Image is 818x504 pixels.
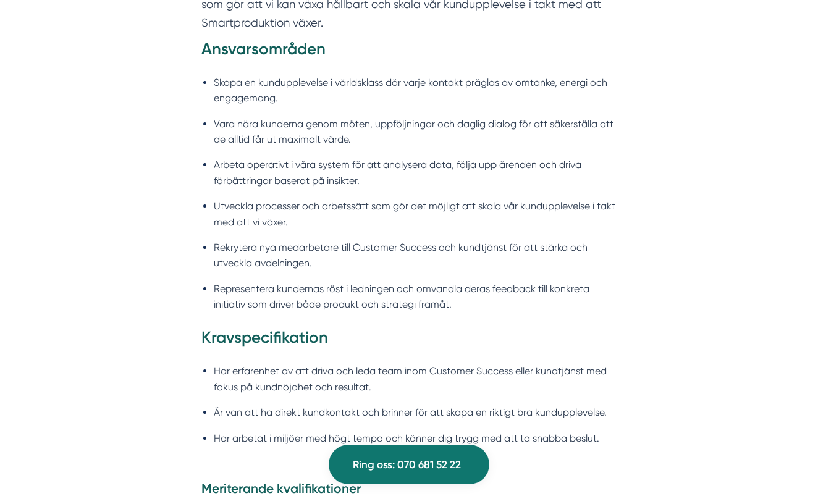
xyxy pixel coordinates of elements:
li: Har arbetat i miljöer med högt tempo och känner dig trygg med att ta snabba beslut. [214,430,617,446]
li: Vara nära kunderna genom möten, uppföljningar och daglig dialog för att säkerställa att de alltid... [214,116,617,148]
h4: Meriterande kvalifikationer [201,479,617,502]
strong: Ansvarsområden [201,40,326,59]
li: Utveckla processer och arbetssätt som gör det möjligt att skala vår kundupplevelse i takt med att... [214,198,617,230]
li: Skapa en kundupplevelse i världsklass där varje kontakt präglas av omtanke, energi och engagemang. [214,75,617,106]
li: Är van att ha direkt kundkontakt och brinner för att skapa en riktigt bra kundupplevelse. [214,405,617,420]
li: Rekrytera nya medarbetare till Customer Success och kundtjänst för att stärka och utveckla avdeln... [214,240,617,271]
span: Ring oss: 070 681 52 22 [353,456,461,473]
li: Representera kundernas röst i ledningen och omvandla deras feedback till konkreta initiativ som d... [214,281,617,313]
a: Ring oss: 070 681 52 22 [329,445,489,484]
li: Har erfarenhet av att driva och leda team inom Customer Success eller kundtjänst med fokus på kun... [214,363,617,395]
h3: Kravspecifikation [201,327,617,355]
li: Arbeta operativt i våra system för att analysera data, följa upp ärenden och driva förbättringar ... [214,157,617,188]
